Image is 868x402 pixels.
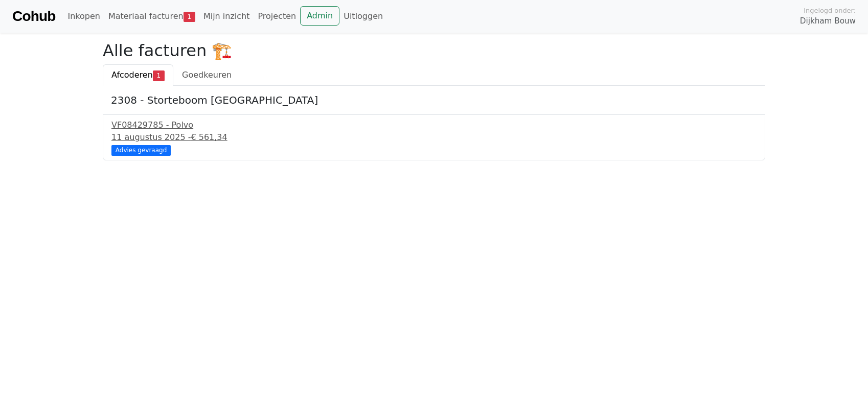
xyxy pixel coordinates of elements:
span: 1 [153,70,165,81]
span: Afcoderen [111,70,153,80]
a: Goedkeuren [173,64,240,86]
a: Admin [300,6,339,26]
a: Mijn inzicht [199,6,254,27]
div: Advies gevraagd [111,145,171,155]
a: VF08429785 - Polvo11 augustus 2025 -€ 561,34 Advies gevraagd [111,119,757,154]
a: Cohub [12,4,55,29]
a: Uitloggen [339,6,387,27]
a: Projecten [254,6,300,27]
span: 1 [184,12,195,22]
a: Inkopen [63,6,104,27]
div: VF08429785 - Polvo [111,119,757,131]
h2: Alle facturen 🏗️ [103,41,765,60]
h5: 2308 - Storteboom [GEOGRAPHIC_DATA] [111,94,757,106]
span: Ingelogd onder: [804,6,856,15]
a: Afcoderen1 [103,64,173,86]
span: Goedkeuren [182,70,232,80]
a: Materiaal facturen1 [104,6,199,27]
span: € 561,34 [191,132,227,142]
span: Dijkham Bouw [800,15,856,27]
div: 11 augustus 2025 - [111,131,757,144]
